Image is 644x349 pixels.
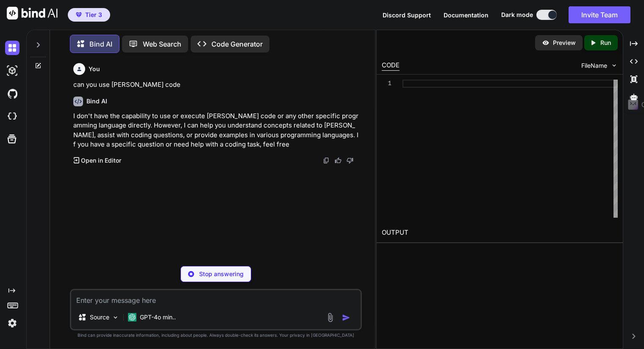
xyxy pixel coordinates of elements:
img: attachment [325,313,335,322]
p: Bind AI [89,39,112,49]
p: Run [600,39,611,47]
img: GPT-4o mini [128,313,136,321]
p: Bind can provide inaccurate information, including about people. Always double-check its answers.... [70,332,362,338]
img: icon [342,313,350,322]
p: Code Generator [211,39,263,49]
img: darkChat [5,41,19,55]
p: Source [90,313,109,321]
img: Bind AI [7,7,58,19]
img: chevron down [611,62,618,69]
img: like [335,157,341,164]
h6: You [89,65,100,73]
p: Open in Editor [81,156,121,165]
p: Stop answering [199,270,244,278]
img: copy [323,157,330,164]
img: Pick Models [112,314,119,321]
span: Discord Support [383,11,431,19]
h2: OUTPUT [377,223,623,243]
span: FileName [581,61,607,70]
p: Web Search [143,39,181,49]
img: preview [542,39,550,47]
div: 1 [382,80,391,88]
p: can you use [PERSON_NAME] code [73,80,360,90]
p: I don't have the capability to use or execute [PERSON_NAME] code or any other specific programmin... [73,111,360,150]
p: Preview [553,39,576,47]
button: Documentation [444,11,489,19]
img: darkAi-studio [5,64,19,78]
div: CODE [382,61,400,71]
span: Dark mode [501,11,533,19]
p: GPT-4o min.. [140,313,176,321]
span: Documentation [444,11,489,19]
button: Invite Team [569,6,630,23]
img: githubDark [5,86,19,101]
img: premium [76,12,82,17]
button: Discord Support [383,11,431,19]
span: Tier 3 [85,11,102,19]
img: settings [5,316,19,330]
img: cloudideIcon [5,109,19,124]
img: dislike [347,157,353,164]
button: premiumTier 3 [68,8,110,22]
h6: Bind AI [86,97,107,105]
